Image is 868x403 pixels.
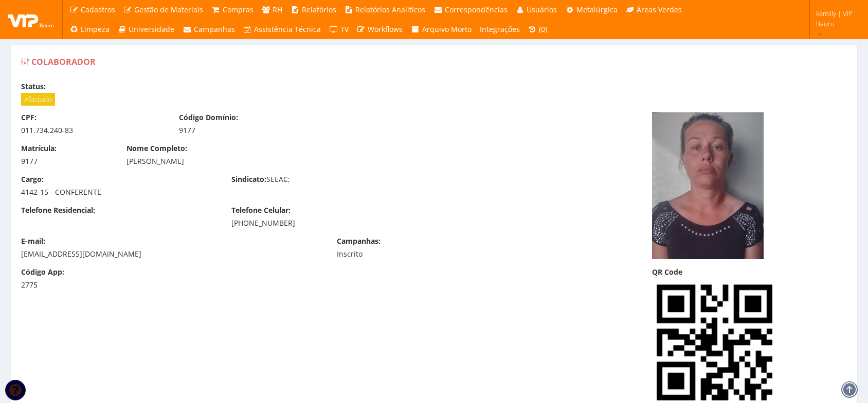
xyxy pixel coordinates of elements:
[445,5,508,14] span: Correspondências
[21,249,321,259] div: [EMAIL_ADDRESS][DOMAIN_NAME]
[340,24,349,34] span: TV
[368,24,403,34] span: Workflows
[21,267,64,277] label: Código App:
[527,5,557,14] span: Usuários
[178,20,239,39] a: Campanhas
[480,24,520,34] span: Integrações
[21,187,216,197] div: 4142-15 - CONFERENTE
[8,12,54,27] img: logo
[302,5,336,14] span: Relatórios
[539,24,547,34] span: (0)
[21,174,44,184] label: Cargo:
[239,20,325,39] a: Assistência Técnica
[21,112,37,123] label: CPF:
[223,5,254,14] span: Compras
[21,280,111,290] div: 2775
[422,24,472,34] span: Arquivo Morto
[337,249,479,259] div: Inscrito
[21,236,45,246] label: E-mail:
[652,267,682,277] label: QR Code
[231,205,291,215] label: Telefone Celular:
[114,20,179,39] a: Universidade
[355,5,425,14] span: Relatórios Analíticos
[224,174,434,187] div: SEEAC;
[179,112,238,123] label: Código Domínio:
[21,205,95,215] label: Telefone Residencial:
[254,24,321,34] span: Assistência Técnica
[816,8,855,29] span: kemilly | VIP Bauru
[231,174,266,184] label: Sindicato:
[21,143,57,154] label: Matrícula:
[652,112,764,259] img: foto-juliana-3x4-16626425206319e958176c9.png
[179,125,321,136] div: 9177
[21,156,111,166] div: 9177
[194,24,235,34] span: Campanhas
[21,81,46,92] label: Status:
[576,5,618,14] span: Metalúrgica
[129,24,174,34] span: Universidade
[273,5,282,14] span: RH
[337,236,381,246] label: Campanhas:
[134,5,203,14] span: Gestão de Materiais
[231,218,426,228] div: [PHONE_NUMBER]
[524,20,552,39] a: (0)
[126,143,187,154] label: Nome Completo:
[325,20,353,39] a: TV
[21,125,164,136] div: 011.734.240-83
[81,5,115,14] span: Cadastros
[126,156,532,166] div: [PERSON_NAME]
[353,20,407,39] a: Workflows
[637,5,682,14] span: Áreas Verdes
[21,93,55,106] span: Afastado
[407,20,476,39] a: Arquivo Morto
[31,56,96,68] span: Colaborador
[65,20,114,39] a: Limpeza
[476,20,524,39] a: Integrações
[81,24,110,34] span: Limpeza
